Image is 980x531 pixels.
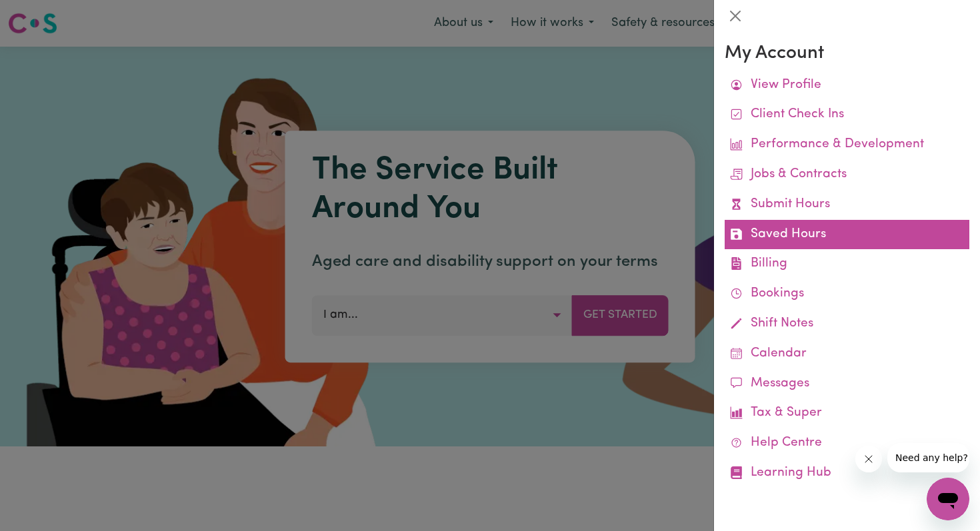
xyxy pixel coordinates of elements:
[725,220,969,250] a: Saved Hours
[725,130,969,160] a: Performance & Development
[887,443,969,472] iframe: Message from company
[725,279,969,309] a: Bookings
[725,190,969,220] a: Submit Hours
[725,71,969,101] a: View Profile
[725,398,969,428] a: Tax & Super
[725,249,969,279] a: Billing
[725,339,969,369] a: Calendar
[725,428,969,458] a: Help Centre
[725,100,969,130] a: Client Check Ins
[725,309,969,339] a: Shift Notes
[927,478,969,520] iframe: Button to launch messaging window
[725,369,969,399] a: Messages
[725,160,969,190] a: Jobs & Contracts
[725,43,969,65] h3: My Account
[725,5,746,27] button: Close
[725,458,969,488] a: Learning Hub
[855,446,882,472] iframe: Close message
